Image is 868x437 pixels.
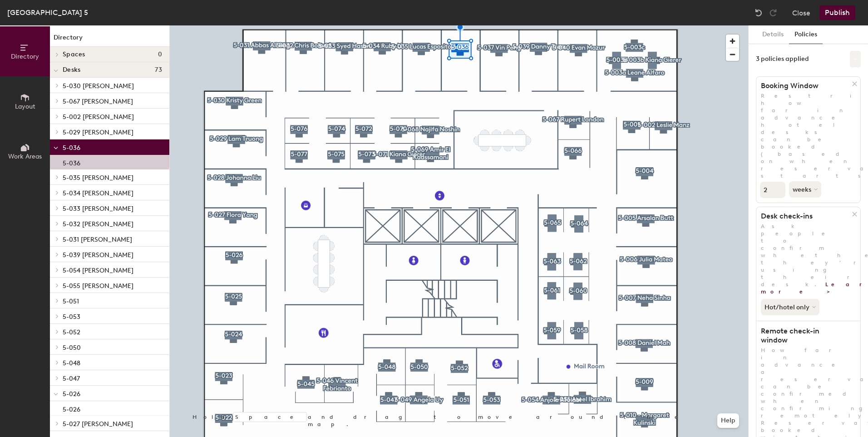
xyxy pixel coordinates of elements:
h1: Directory [50,33,169,47]
span: 5-048 [63,359,80,367]
span: 5-053 [63,313,80,321]
button: Help [717,413,739,428]
span: Directory [11,53,39,60]
span: 5-031 [PERSON_NAME] [63,236,132,243]
h1: Remote check-in window [756,327,852,345]
span: Work Areas [8,153,42,160]
span: 5-027 [PERSON_NAME] [63,420,133,428]
span: 73 [155,66,162,74]
span: 5-034 [PERSON_NAME] [63,189,133,197]
button: Policies [789,25,823,44]
p: Restrict how far in advance hotel desks can be booked (based on when reservation starts). [756,92,860,179]
h1: Booking Window [756,81,852,90]
span: 5-054 [PERSON_NAME] [63,267,133,274]
span: 0 [158,51,162,58]
span: 5-047 [63,375,80,382]
span: 5-030 [PERSON_NAME] [63,82,134,90]
h1: Desk check-ins [756,212,852,221]
span: 5-029 [PERSON_NAME] [63,129,133,136]
span: 5-002 [PERSON_NAME] [63,113,134,121]
p: 5-026 [63,403,80,413]
span: 5-051 [63,298,79,305]
span: 5-036 [63,144,80,152]
span: Layout [15,103,35,110]
span: 5-032 [PERSON_NAME] [63,220,133,228]
img: Undo [754,8,763,17]
span: 5-055 [PERSON_NAME] [63,282,133,290]
span: 5-033 [PERSON_NAME] [63,205,133,213]
span: 5-039 [PERSON_NAME] [63,251,133,259]
span: 5-026 [63,390,80,398]
button: Publish [819,5,855,20]
button: weeks [789,181,821,198]
span: 5-035 [PERSON_NAME] [63,174,133,182]
span: Spaces [63,51,85,58]
span: 5-052 [63,328,80,336]
span: 5-067 [PERSON_NAME] [63,98,133,105]
p: 5-036 [63,157,80,167]
button: Close [792,5,810,20]
button: Hot/hotel only [761,299,819,315]
span: 5-050 [63,344,81,352]
div: [GEOGRAPHIC_DATA] 5 [7,7,88,18]
div: 3 policies applied [756,55,809,63]
img: Redo [769,8,778,17]
button: Details [757,25,789,44]
span: Desks [63,66,80,74]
